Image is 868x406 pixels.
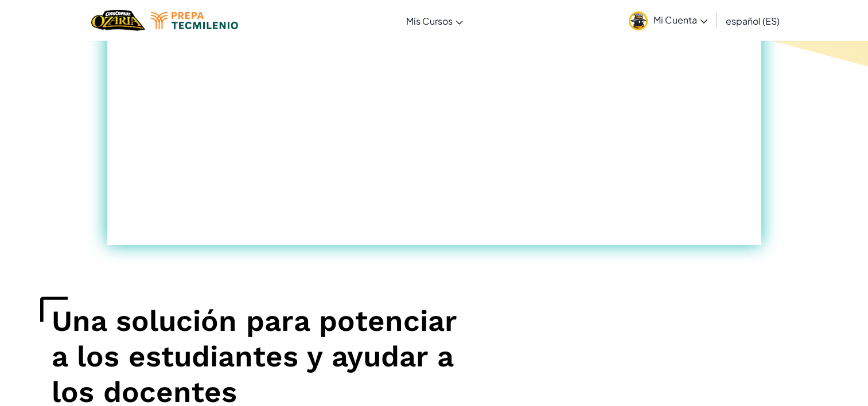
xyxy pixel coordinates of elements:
a: Ozaria by CodeCombat logo [91,9,145,32]
a: español (ES) [720,5,785,36]
img: Home [91,9,145,32]
a: Mi Cuenta [623,2,713,38]
span: Mi Cuenta [653,14,707,26]
a: Mis Cursos [400,5,469,36]
span: español (ES) [726,15,780,27]
img: avatar [629,11,648,30]
img: Tecmilenio logo [151,12,238,29]
span: Mis Cursos [406,15,453,27]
